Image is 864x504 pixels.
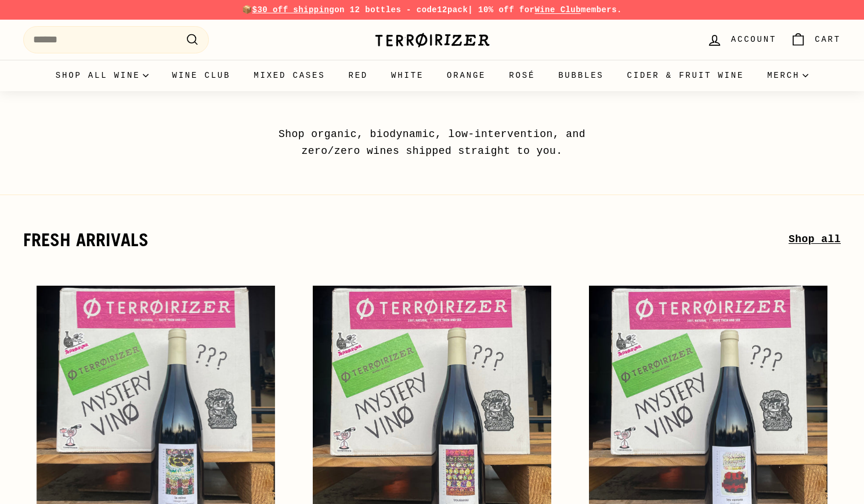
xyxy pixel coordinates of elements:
a: Wine Club [534,5,581,15]
span: Account [731,33,776,46]
span: $30 off shipping [252,5,335,15]
a: Cider & Fruit Wine [616,60,756,91]
a: Account [700,23,783,57]
strong: 12pack [437,5,468,15]
summary: Merch [755,60,820,91]
h2: fresh arrivals [23,230,789,250]
a: Mixed Cases [242,60,337,91]
span: Cart [815,33,841,46]
summary: Shop all wine [44,60,161,91]
a: Orange [435,60,497,91]
p: 📦 on 12 bottles - code | 10% off for members. [23,3,841,16]
a: Shop all [789,231,841,248]
a: Bubbles [547,60,615,91]
p: Shop organic, biodynamic, low-intervention, and zero/zero wines shipped straight to you. [252,126,612,160]
a: Wine Club [160,60,242,91]
a: Cart [783,23,848,57]
a: White [379,60,435,91]
a: Rosé [497,60,547,91]
a: Red [337,60,379,91]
